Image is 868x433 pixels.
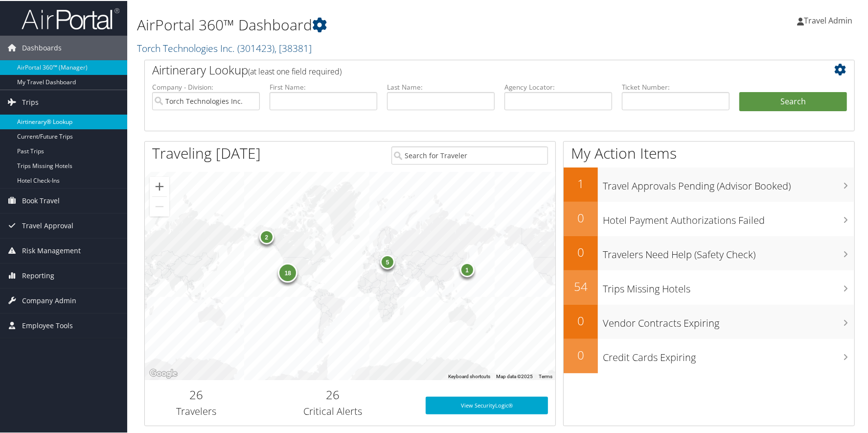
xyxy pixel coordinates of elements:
[22,213,73,237] span: Travel Approval
[603,345,854,363] h3: Credit Cards Expiring
[278,262,298,281] div: 18
[797,5,862,34] a: Travel Admin
[147,366,180,379] a: Open this area in Google Maps (opens a new window)
[22,6,119,29] img: airportal-logo.png
[152,404,240,417] h3: Travelers
[152,142,261,163] h1: Traveling [DATE]
[504,81,612,91] label: Agency Locator:
[603,173,854,192] h3: Travel Approvals Pending (Advisor Booked)
[152,61,788,77] h2: Airtinerary Lookup
[603,276,854,295] h3: Trips Missing Hotels
[460,262,475,276] div: 1
[564,312,598,328] h2: 0
[150,176,169,195] button: Zoom in
[804,14,852,25] span: Travel Admin
[152,385,240,402] h2: 26
[448,372,490,379] button: Keyboard shortcuts
[564,304,854,338] a: 0Vendor Contracts Expiring
[237,41,274,54] span: ( 301423 )
[564,167,854,201] a: 1Travel Approvals Pending (Advisor Booked)
[259,229,274,243] div: 2
[22,89,39,114] span: Trips
[152,81,260,91] label: Company - Division:
[387,81,495,91] label: Last Name:
[603,242,854,261] h3: Travelers Need Help (Safety Check)
[564,277,598,294] h2: 54
[564,346,598,362] h2: 0
[248,65,342,76] span: (at least one field required)
[564,269,854,304] a: 54Trips Missing Hotels
[255,404,411,417] h3: Critical Alerts
[603,311,854,329] h3: Vendor Contracts Expiring
[564,243,598,260] h2: 0
[22,35,62,59] span: Dashboards
[564,174,598,191] h2: 1
[150,196,169,216] button: Zoom out
[255,385,411,402] h2: 26
[270,81,377,91] label: First Name:
[564,235,854,269] a: 0Travelers Need Help (Safety Check)
[22,288,76,312] span: Company Admin
[22,313,73,337] span: Employee Tools
[622,81,730,91] label: Ticket Number:
[564,338,854,372] a: 0Credit Cards Expiring
[22,238,81,262] span: Risk Management
[426,396,548,413] a: View SecurityLogic®
[496,373,533,378] span: Map data ©2025
[564,142,854,163] h1: My Action Items
[274,41,312,54] span: , [ 38381 ]
[22,188,60,212] span: Book Travel
[147,366,180,379] img: Google
[603,208,854,226] h3: Hotel Payment Authorizations Failed
[22,263,54,287] span: Reporting
[137,14,620,34] h1: AirPortal 360™ Dashboard
[391,145,548,164] input: Search for Traveler
[739,91,847,111] button: Search
[564,201,854,235] a: 0Hotel Payment Authorizations Failed
[380,254,395,268] div: 5
[137,41,312,54] a: Torch Technologies Inc.
[564,209,598,225] h2: 0
[539,373,552,378] a: Terms (opens in new tab)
